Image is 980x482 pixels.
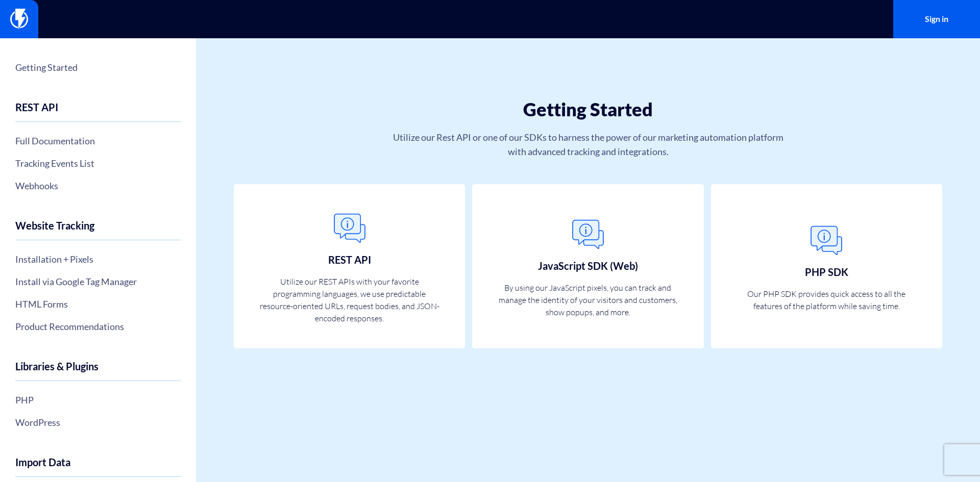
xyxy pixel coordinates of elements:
[568,214,608,255] img: General.png
[15,361,181,381] h4: Libraries & Plugins
[258,275,441,324] p: Utilize our REST APIs with your favorite programming languages, we use predictable resource-orien...
[15,59,181,76] a: Getting Started
[805,266,848,277] h3: PHP SDK
[15,456,181,477] h4: Import Data
[15,250,181,268] a: Installation + Pixels
[497,282,680,318] p: By using our JavaScript pixels, you can track and manage the identity of your visitors and custom...
[329,208,370,249] img: General.png
[15,177,181,194] a: Webhooks
[15,132,181,149] a: Full Documentation
[260,8,720,31] input: Search...
[328,254,371,265] h3: REST API
[15,391,181,409] a: PHP
[234,184,465,349] a: REST API Utilize our REST APIs with your favorite programming languages, we use predictable resou...
[735,288,918,312] p: Our PHP SDK provides quick access to all the features of the platform while saving time.
[15,414,181,431] a: WordPress
[15,220,181,240] h4: Website Tracking
[15,155,181,172] a: Tracking Events List
[538,260,638,271] h3: JavaScript SDK (Web)
[806,220,847,261] img: General.png
[472,184,703,349] a: JavaScript SDK (Web) By using our JavaScript pixels, you can track and manage the identity of you...
[15,318,181,335] a: Product Recommendations
[15,273,181,290] a: Install via Google Tag Manager
[389,130,787,159] p: Utilize our Rest API or one of our SDKs to harness the power of our marketing automation platform...
[15,295,181,313] a: HTML Forms
[15,102,181,122] h4: REST API
[257,99,919,120] h1: Getting Started
[711,184,942,349] a: PHP SDK Our PHP SDK provides quick access to all the features of the platform while saving time.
